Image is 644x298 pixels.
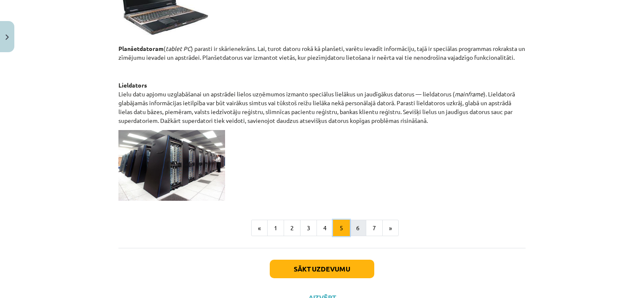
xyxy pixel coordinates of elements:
[333,220,350,237] button: 5
[349,220,366,237] button: 6
[166,45,191,52] em: tablet PC
[118,220,526,237] nav: Page navigation example
[118,81,147,89] strong: Lieldators
[284,220,301,237] button: 2
[300,220,317,237] button: 3
[317,220,333,237] button: 4
[118,81,526,125] p: Lielu datu apjomu uzglabāšanai un apstrādei lielos uzņēmumos izmanto speciālus lielākus un jaudīg...
[251,220,268,237] button: «
[366,220,383,237] button: 7
[382,220,399,237] button: »
[118,45,164,52] strong: Planšetdatoram
[455,90,483,98] em: mainframe
[267,220,284,237] button: 1
[5,35,9,40] img: icon-close-lesson-0947bae3869378f0d4975bcd49f059093ad1ed9edebbc8119c70593378902aed.svg
[270,260,374,278] button: Sākt uzdevumu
